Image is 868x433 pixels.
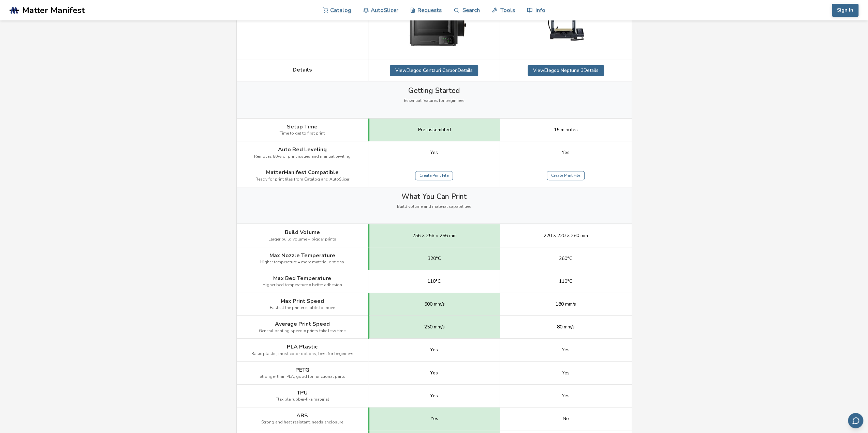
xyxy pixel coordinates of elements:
span: Removes 80% of print issues and manual leveling [254,154,351,159]
span: Getting Started [408,87,460,95]
span: Larger build volume = bigger prints [268,237,336,242]
span: PETG [295,367,309,373]
span: Yes [430,370,438,376]
span: Yes [562,393,570,399]
span: Details [293,67,312,73]
span: 110°C [427,279,441,284]
span: 80 mm/s [557,324,575,330]
span: Essential features for beginners [404,98,465,103]
span: Basic plastic, most color options, best for beginners [251,352,353,356]
button: Send feedback via email [848,413,863,428]
span: 500 mm/s [424,301,445,307]
span: Build Volume [285,229,320,235]
span: 320°C [428,256,441,261]
span: Higher bed temperature = better adhesion [263,283,342,288]
span: 15 minutes [554,127,578,133]
a: ViewElegoo Neptune 3Details [528,65,604,76]
span: 110°C [559,279,572,284]
span: Yes [562,370,570,376]
span: Yes [430,150,438,155]
span: Max Nozzle Temperature [269,252,335,259]
span: Fastest the printer is able to move [270,306,335,310]
span: 180 mm/s [556,301,576,307]
span: Matter Manifest [22,5,85,15]
span: 250 mm/s [424,324,445,330]
span: Yes [562,347,570,353]
span: Yes [430,416,438,421]
span: General printing speed = prints take less time [259,329,345,334]
span: ABS [296,413,308,419]
a: Create Print File [547,171,585,181]
span: Stronger than PLA, good for functional parts [260,374,345,379]
span: MatterManifest Compatible [266,169,339,175]
span: TPU [297,390,308,396]
span: Max Bed Temperature [273,275,331,281]
span: Yes [430,347,438,353]
span: Time to get to first print [280,131,325,136]
span: Yes [430,393,438,399]
span: Max Print Speed [281,298,324,304]
span: Pre-assembled [418,127,451,133]
span: 260°C [559,256,572,261]
span: Strong and heat resistant, needs enclosure [261,420,343,425]
span: What You Can Print [401,192,467,201]
span: No [563,416,569,421]
a: Create Print File [415,171,453,181]
span: Build volume and material capabilities [397,204,471,209]
span: 256 × 256 × 256 mm [412,233,457,238]
span: PLA Plastic [287,344,318,350]
span: Flexible rubber-like material [276,397,329,402]
span: 220 × 220 × 280 mm [544,233,588,238]
a: ViewElegoo Centauri CarbonDetails [390,65,478,76]
span: Yes [562,150,570,155]
span: Auto Bed Leveling [278,146,327,153]
button: Sign In [832,4,858,17]
span: Higher temperature = more material options [260,260,344,265]
span: Setup Time [287,124,318,130]
span: Average Print Speed [275,321,330,327]
span: Ready for print files from Catalog and AutoSlicer [255,177,349,182]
